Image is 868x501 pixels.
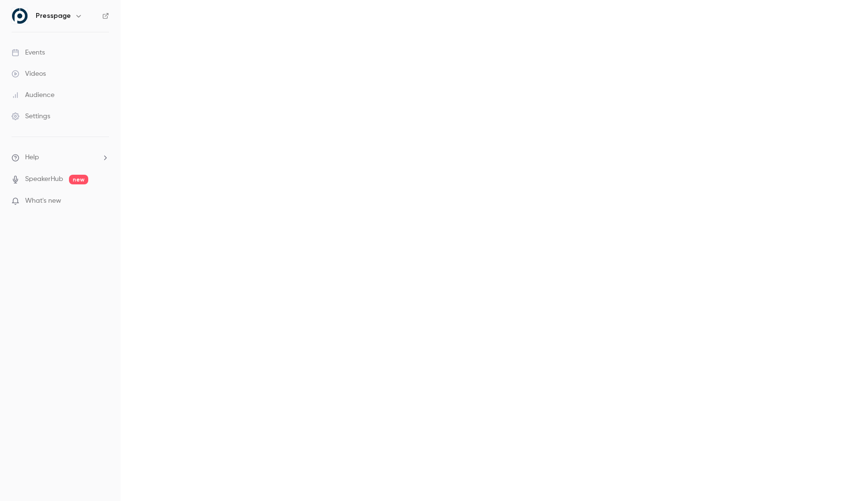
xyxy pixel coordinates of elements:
h6: Presspage [36,11,71,21]
span: Help [25,153,39,163]
div: Events [12,48,45,57]
li: help-dropdown-opener [12,153,109,163]
div: Audience [12,90,54,100]
div: Videos [12,69,46,79]
a: SpeakerHub [25,174,63,184]
div: Settings [12,111,50,121]
span: What's new [25,196,61,206]
img: Presspage [12,8,27,24]
span: new [69,175,88,184]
